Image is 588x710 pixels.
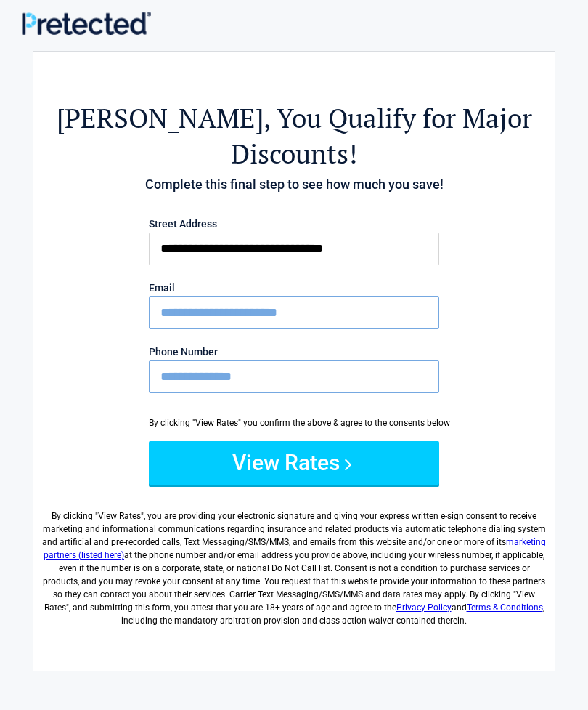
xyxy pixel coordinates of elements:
[22,12,151,35] img: Main Logo
[149,283,439,293] label: Email
[41,100,547,172] h2: , You Qualify for Major Discounts!
[57,100,264,136] span: [PERSON_NAME]
[149,347,439,357] label: Phone Number
[44,537,546,560] a: marketing partners (listed here)
[467,602,543,613] a: Terms & Conditions
[149,416,439,429] div: By clicking "View Rates" you confirm the above & agree to the consents below
[149,441,439,485] button: View Rates
[41,498,547,627] label: By clicking " ", you are providing your electronic signature and giving your express written e-si...
[149,219,439,229] label: Street Address
[41,175,547,194] h4: Complete this final step to see how much you save!
[396,602,452,613] a: Privacy Policy
[98,511,141,521] span: View Rates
